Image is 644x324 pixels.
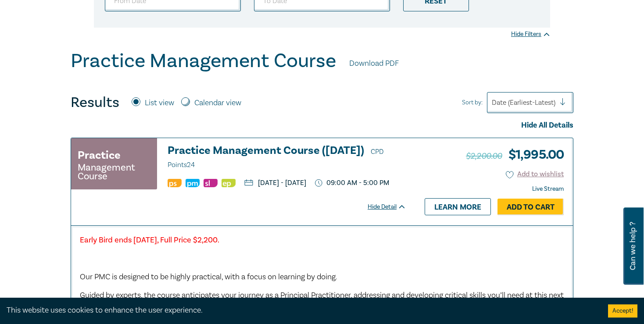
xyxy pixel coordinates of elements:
a: Add to Cart [497,199,564,215]
div: Hide Filters [511,30,550,39]
small: Management Course [78,163,150,181]
img: Practice Management & Business Skills [186,179,200,187]
label: Calendar view [194,97,241,109]
p: [DATE] - [DATE] [244,179,306,186]
img: Ethics & Professional Responsibility [222,179,236,187]
a: Practice Management Course ([DATE]) CPD Points24 [168,145,406,171]
a: Download PDF [349,58,399,69]
h3: Practice Management Course ([DATE]) [168,145,406,171]
img: Professional Skills [168,179,182,187]
h3: Practice [78,147,121,163]
h3: $ 1,995.00 [466,145,564,165]
button: Add to wishlist [506,169,564,179]
img: Substantive Law [204,179,218,187]
input: Sort by [492,98,494,107]
label: List view [145,97,174,109]
h4: Results [71,94,119,111]
span: Our PMC is designed to be highly practical, with a focus on learning by doing. [80,272,337,282]
a: Learn more [425,198,491,215]
div: This website uses cookies to enhance the user experience. [7,305,595,316]
span: Can we help ? [629,213,637,279]
h1: Practice Management Course [71,50,336,72]
strong: Early Bird ends [DATE], Full Price $2,200. [80,235,219,245]
div: Hide Detail [368,203,416,211]
div: Hide All Details [71,120,573,131]
strong: Live Stream [532,185,564,193]
span: Sort by: [462,98,483,107]
button: Accept cookies [608,304,637,317]
span: $2,200.00 [466,150,502,162]
p: 09:00 AM - 5:00 PM [315,179,389,187]
span: Guided by experts, the course anticipates your journey as a Principal Practitioner, addressing an... [80,290,564,312]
